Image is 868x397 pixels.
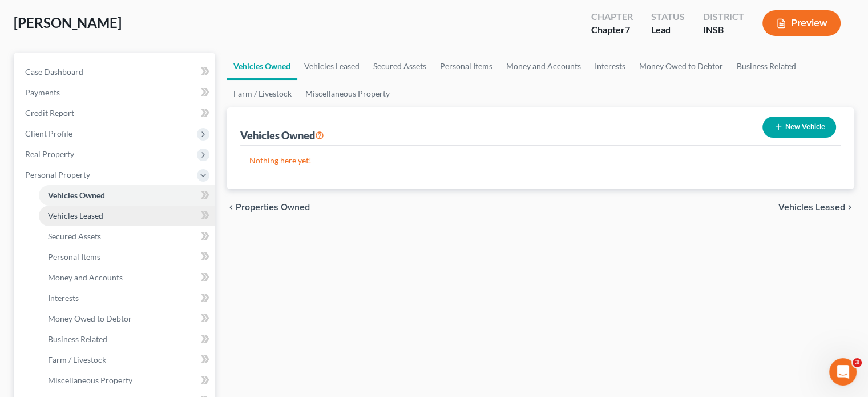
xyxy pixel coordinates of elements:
span: 7 [625,24,630,35]
a: Personal Items [433,53,499,80]
a: Money and Accounts [39,267,215,288]
span: [PERSON_NAME] [14,14,122,31]
div: Chapter [591,23,633,37]
button: chevron_left Properties Owned [227,203,310,212]
span: Farm / Livestock [48,355,106,364]
span: Vehicles Leased [778,203,845,212]
a: Vehicles Owned [227,53,297,80]
p: Nothing here yet! [249,155,831,166]
a: Case Dashboard [16,62,215,82]
span: Credit Report [25,108,74,118]
i: chevron_left [227,203,236,212]
a: Miscellaneous Property [298,80,397,107]
a: Interests [588,53,632,80]
button: New Vehicle [762,117,836,138]
button: Vehicles Leased chevron_right [778,203,854,212]
i: chevron_right [845,203,854,212]
div: Chapter [591,10,633,23]
a: Farm / Livestock [227,80,298,107]
span: Miscellaneous Property [48,375,132,385]
span: Personal Items [48,252,100,262]
div: Status [651,10,685,23]
a: Vehicles Leased [297,53,366,80]
div: Lead [651,23,685,37]
a: Personal Items [39,247,215,267]
span: Vehicles Leased [48,211,103,220]
a: Secured Assets [366,53,433,80]
span: Properties Owned [236,203,310,212]
a: Vehicles Leased [39,206,215,226]
a: Payments [16,82,215,103]
a: Interests [39,288,215,308]
div: District [703,10,744,23]
span: Secured Assets [48,231,101,241]
span: 3 [853,358,862,367]
span: Vehicles Owned [48,190,105,200]
span: Case Dashboard [25,67,83,77]
div: Vehicles Owned [240,129,324,142]
a: Credit Report [16,103,215,123]
a: Miscellaneous Property [39,370,215,391]
button: Preview [762,10,841,36]
a: Money and Accounts [499,53,588,80]
span: Personal Property [25,170,90,179]
span: Money Owed to Debtor [48,314,132,323]
span: Business Related [48,334,107,344]
a: Secured Assets [39,226,215,247]
a: Money Owed to Debtor [39,308,215,329]
span: Payments [25,87,60,97]
a: Business Related [39,329,215,350]
div: INSB [703,23,744,37]
a: Farm / Livestock [39,350,215,370]
span: Real Property [25,149,74,159]
a: Vehicles Owned [39,185,215,206]
span: Interests [48,293,79,303]
iframe: Intercom live chat [829,358,857,386]
a: Business Related [730,53,803,80]
span: Money and Accounts [48,272,123,282]
span: Client Profile [25,129,72,138]
a: Money Owed to Debtor [632,53,730,80]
